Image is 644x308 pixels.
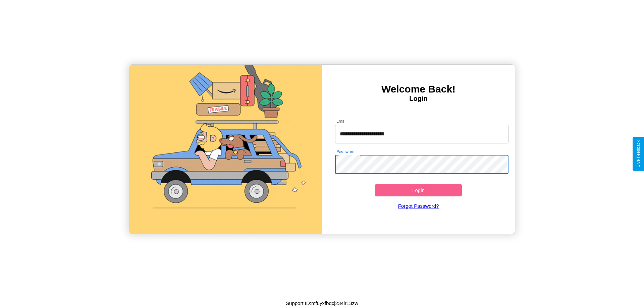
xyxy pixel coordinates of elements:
[375,184,462,196] button: Login
[636,140,641,168] div: Give Feedback
[286,299,358,308] p: Support ID: mf6yxfbqcj234ir13zw
[129,65,322,234] img: gif
[336,149,354,155] label: Password
[336,118,347,124] label: Email
[322,83,515,95] h3: Welcome Back!
[322,95,515,103] h4: Login
[332,196,505,215] a: Forgot Password?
